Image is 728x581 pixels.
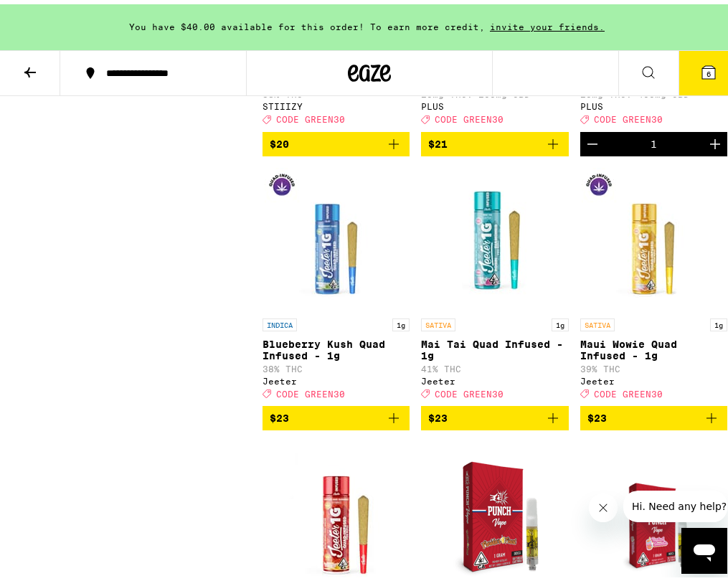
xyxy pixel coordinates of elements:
[421,314,455,327] p: SATIVA
[423,164,567,307] img: Jeeter - Mai Tai Quad Infused - 1g
[276,385,345,395] span: CODE GREEN30
[587,408,607,420] span: $23
[681,524,727,570] iframe: Button to launch messaging window
[421,334,568,357] p: Mai Tai Quad Infused - 1g
[580,360,727,369] p: 39% THC
[428,408,448,420] span: $23
[594,111,663,121] span: CODE GREEN30
[263,402,410,426] button: Add to bag
[580,164,727,402] a: Open page for Maui Wowie Quad Infused - 1g from Jeeter
[263,98,410,107] div: STIIIZY
[270,134,289,146] span: $20
[485,18,610,27] span: invite your friends.
[651,134,657,146] div: 1
[623,486,727,518] iframe: Message from company
[423,438,567,581] img: Punch Edibles - Florida's Finest - 1g
[582,164,725,307] img: Jeeter - Maui Wowie Quad Infused - 1g
[710,314,727,327] p: 1g
[421,372,568,382] div: Jeeter
[580,402,727,426] button: Add to bag
[706,65,711,74] span: 6
[265,164,408,307] img: Jeeter - Blueberry Kush Quad Infused - 1g
[421,128,568,152] button: Add to bag
[435,111,504,121] span: CODE GREEN30
[270,408,289,420] span: $23
[421,98,568,107] div: PLUS
[435,385,504,395] span: CODE GREEN30
[580,372,727,382] div: Jeeter
[580,98,727,107] div: PLUS
[421,360,568,369] p: 41% THC
[580,128,605,152] button: Decrement
[263,164,410,402] a: Open page for Blueberry Kush Quad Infused - 1g from Jeeter
[421,402,568,426] button: Add to bag
[421,164,568,402] a: Open page for Mai Tai Quad Infused - 1g from Jeeter
[580,314,615,327] p: SATIVA
[265,438,408,581] img: Jeeter - Apples and Bananas Quad Infused - 1g
[129,18,485,27] span: You have $40.00 available for this order! To earn more credit,
[263,360,410,369] p: 38% THC
[392,314,410,327] p: 1g
[276,111,345,121] span: CODE GREEN30
[589,489,618,518] iframe: Close message
[263,334,410,357] p: Blueberry Kush Quad Infused - 1g
[263,372,410,382] div: Jeeter
[598,438,709,581] img: Punch Edibles - Tropical Smoothie - 1g
[703,128,727,152] button: Increment
[552,314,569,327] p: 1g
[428,134,448,146] span: $21
[263,314,297,327] p: INDICA
[580,334,727,357] p: Maui Wowie Quad Infused - 1g
[263,128,410,152] button: Add to bag
[594,385,663,395] span: CODE GREEN30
